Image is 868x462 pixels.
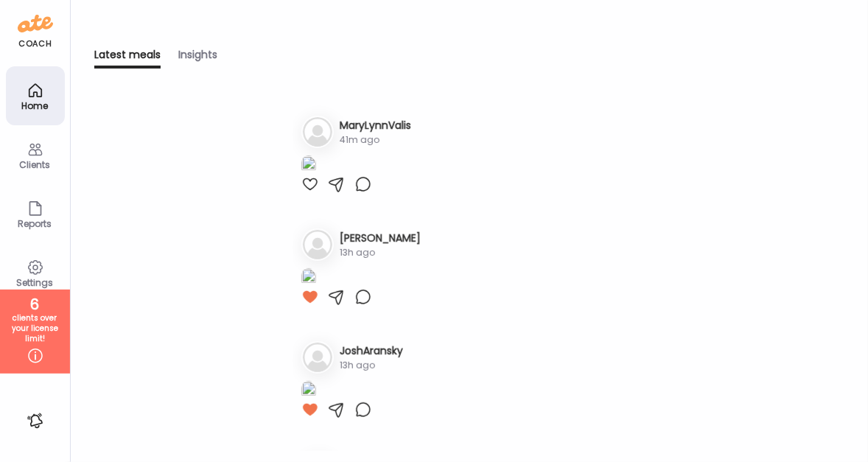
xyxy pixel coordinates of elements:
[9,101,62,111] div: Home
[340,133,411,147] div: 41m ago
[340,246,421,259] div: 13h ago
[340,343,403,359] h3: JoshAransky
[9,278,62,287] div: Settings
[303,230,332,259] img: bg-avatar-default.svg
[301,268,316,288] img: images%2FA4kqfvwxVLX2IR2bVf4ixPxn7sk2%2FPo0brvYgIiONYOCTlb5L%2FS8RrxkgMzt1nxse0x0Ho_1080
[340,118,411,133] h3: MaryLynnValis
[301,155,316,175] img: images%2FVPZzYhxnRZXAesEaqGbBMcfFaL72%2FVrrQcGyDFhiY3kWcEOF9%2FQbO0PWlfbXZEHrLpB4tV_1080
[9,219,62,228] div: Reports
[5,295,65,313] div: 6
[340,359,403,372] div: 13h ago
[18,38,52,50] div: coach
[94,47,161,69] div: Latest meals
[303,117,332,147] img: bg-avatar-default.svg
[5,313,65,344] div: clients over your license limit!
[178,47,217,69] div: Insights
[18,12,53,35] img: ate
[303,343,332,372] img: bg-avatar-default.svg
[9,160,62,169] div: Clients
[301,381,316,401] img: images%2FbJ2HShESBLgnMkIIIDQ6Zucxl8n2%2FYNmG02RLqXxng2z3TX8m%2FsgjIVhlETcjQGaUxWbOA_1080
[340,231,421,246] h3: [PERSON_NAME]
